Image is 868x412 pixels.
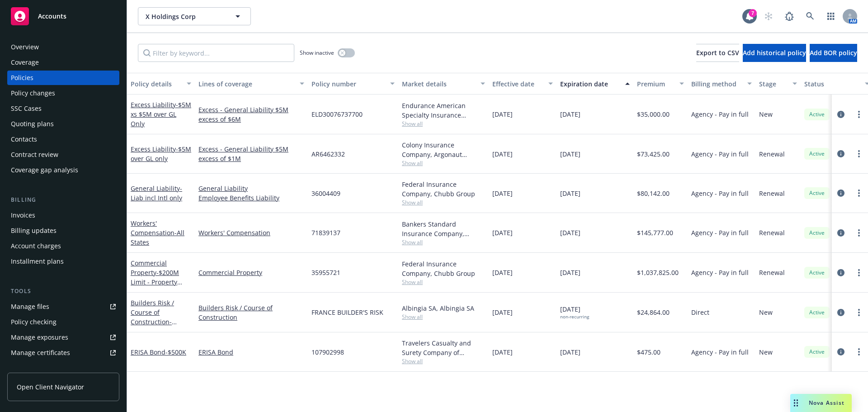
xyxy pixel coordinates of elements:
a: Excess Liability [131,100,191,128]
button: Add BOR policy [810,44,857,62]
div: Manage certificates [11,346,70,360]
div: Policy details [131,79,181,89]
a: more [854,227,864,238]
a: Search [801,7,819,25]
span: [DATE] [560,109,580,119]
div: Account charges [11,239,61,253]
div: Travelers Casualty and Surety Company of America, Travelers Insurance [402,338,485,357]
button: Lines of coverage [195,73,308,95]
div: Coverage [11,55,39,70]
span: Renewal [759,228,785,237]
span: Show all [402,159,485,167]
a: ERISA Bond [198,347,304,357]
a: Manage exposures [7,330,119,345]
span: Show all [402,120,485,128]
span: [DATE] [560,268,580,277]
span: [DATE] [492,347,513,357]
a: circleInformation [835,346,846,357]
span: [DATE] [492,109,513,119]
div: Policy number [311,79,385,89]
span: Export to CSV [696,48,739,57]
span: Direct [691,308,709,317]
a: Builders Risk / Course of Construction [198,303,304,322]
span: ELD30076737700 [311,109,363,119]
a: Billing updates [7,223,119,238]
a: more [854,267,864,278]
a: more [854,307,864,318]
div: Billing updates [11,223,57,238]
div: Manage exposures [11,330,68,345]
a: Coverage [7,55,119,70]
button: Expiration date [557,73,633,95]
button: Billing method [688,73,755,95]
button: Stage [755,73,801,95]
div: Policy checking [11,315,57,329]
a: circleInformation [835,227,846,238]
span: 35955721 [311,268,340,277]
span: Renewal [759,189,785,198]
a: ERISA Bond [131,348,186,356]
a: Coverage gap analysis [7,163,119,177]
span: Active [808,150,826,158]
span: [DATE] [560,304,589,320]
a: circleInformation [835,188,846,199]
a: Contacts [7,132,119,147]
a: Policies [7,71,119,85]
a: Manage certificates [7,346,119,360]
span: Active [808,269,826,277]
span: [DATE] [492,149,513,159]
a: more [854,346,864,357]
span: Renewal [759,268,785,277]
button: Add historical policy [743,44,806,62]
span: $73,425.00 [637,149,670,159]
a: Commercial Property [131,259,179,296]
a: Excess Liability [131,145,191,163]
a: Excess - General Liability $5M excess of $1M [198,144,304,163]
a: Workers' Compensation [198,228,304,237]
a: Builders Risk / Course of Construction [131,298,179,345]
div: Coverage gap analysis [11,163,78,177]
span: Show all [402,357,485,365]
button: Policy number [308,73,398,95]
span: [DATE] [492,308,513,317]
span: Show all [402,238,485,246]
a: circleInformation [835,109,846,120]
span: AR6462332 [311,149,345,159]
span: $475.00 [637,347,660,357]
div: Stage [759,79,787,89]
span: Active [808,308,826,317]
span: [DATE] [492,228,513,237]
div: non-recurring [560,314,589,320]
div: Contract review [11,147,58,162]
a: Contract review [7,147,119,162]
div: Federal Insurance Company, Chubb Group [402,259,485,278]
div: Policy changes [11,86,55,100]
div: Colony Insurance Company, Argonaut Insurance Company (Argo), CRC Group [402,140,485,159]
div: Manage claims [11,361,57,375]
div: Federal Insurance Company, Chubb Group [402,180,485,199]
span: New [759,109,773,119]
button: X Holdings Corp [138,7,251,25]
div: Policies [11,71,33,85]
div: Billing method [691,79,742,89]
a: circleInformation [835,148,846,159]
span: Active [808,229,826,237]
span: $24,864.00 [637,308,670,317]
button: Policy details [127,73,195,95]
div: Lines of coverage [198,79,294,89]
div: Bankers Standard Insurance Company, Chubb Group [402,219,485,238]
span: Agency - Pay in full [691,189,749,198]
span: Renewal [759,149,785,159]
span: Active [808,348,826,356]
span: $1,037,825.00 [637,268,679,277]
span: Add historical policy [743,48,806,57]
span: Show inactive [300,49,334,57]
a: Manage claims [7,361,119,375]
button: Premium [633,73,688,95]
div: Contacts [11,132,37,147]
span: Active [808,110,826,118]
div: Premium [637,79,674,89]
span: Active [808,189,826,197]
a: Installment plans [7,254,119,269]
